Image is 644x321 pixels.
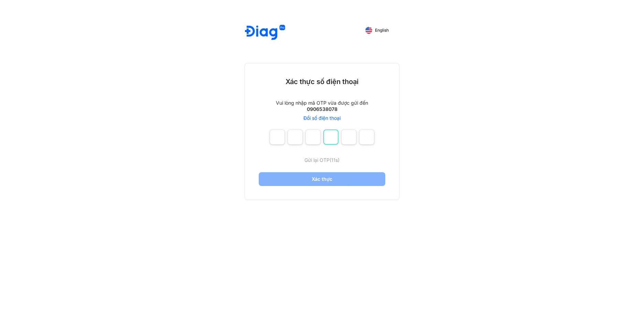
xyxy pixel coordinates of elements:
img: logo [245,25,285,41]
div: Xác thực số điện thoại [286,77,358,86]
img: English [365,27,372,34]
span: English [375,28,389,33]
button: English [361,25,394,36]
button: Xác thực [259,172,385,186]
div: 0906538078 [307,106,337,112]
a: Đổi số điện thoại [303,115,341,121]
div: Vui lòng nhập mã OTP vừa được gửi đến [276,100,368,106]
